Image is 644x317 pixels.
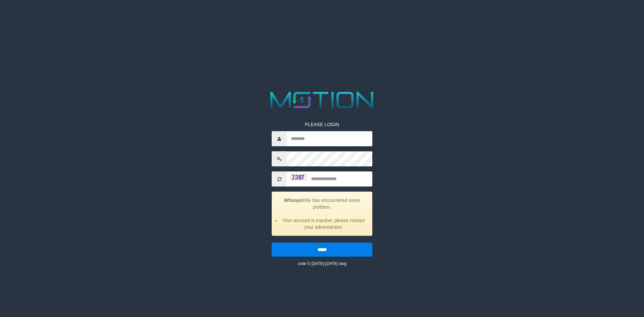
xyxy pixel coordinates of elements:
[272,192,372,236] div: We has encountered some problem.
[298,261,346,266] small: code © [DATE]-[DATE] dwg
[284,198,304,203] strong: Whoops!
[290,174,307,180] img: captcha
[280,217,367,230] li: Your account is inactive, please contact your administrator.
[272,121,372,128] p: PLEASE LOGIN
[266,89,378,111] img: MOTION_logo.png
